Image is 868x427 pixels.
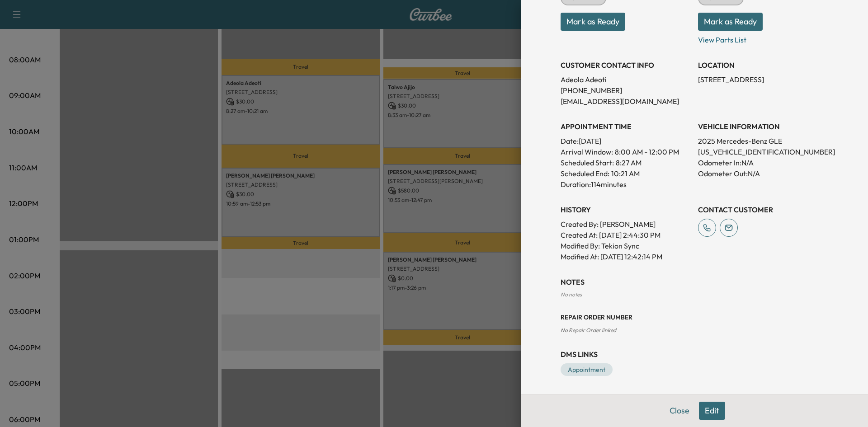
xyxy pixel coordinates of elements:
[561,219,691,230] p: Created By : [PERSON_NAME]
[699,402,725,420] button: Edit
[698,13,763,31] button: Mark as Ready
[561,121,691,132] h3: APPOINTMENT TIME
[561,136,691,146] p: Date: [DATE]
[561,146,691,157] p: Arrival Window:
[698,136,828,146] p: 2025 Mercedes-Benz GLE
[561,363,613,376] a: Appointment
[698,168,828,179] p: Odometer Out: N/A
[561,157,614,168] p: Scheduled Start:
[611,168,640,179] p: 10:21 AM
[561,313,828,322] h3: Repair Order number
[561,13,625,31] button: Mark as Ready
[698,121,828,132] h3: VEHICLE INFORMATION
[664,402,695,420] button: Close
[561,74,691,85] p: Adeola Adeoti
[616,157,642,168] p: 8:27 AM
[561,277,828,287] h3: NOTES
[561,240,691,251] p: Modified By : Tekion Sync
[561,291,828,298] div: No notes
[561,251,691,262] p: Modified At : [DATE] 12:42:14 PM
[698,204,828,215] h3: CONTACT CUSTOMER
[561,168,609,179] p: Scheduled End:
[698,31,828,45] p: View Parts List
[561,327,616,333] span: No Repair Order linked
[561,349,828,360] h3: DMS Links
[561,96,691,107] p: [EMAIL_ADDRESS][DOMAIN_NAME]
[698,146,828,157] p: [US_VEHICLE_IDENTIFICATION_NUMBER]
[615,146,679,157] span: 8:00 AM - 12:00 PM
[561,179,691,190] p: Duration: 114 minutes
[561,60,691,70] h3: CUSTOMER CONTACT INFO
[561,85,691,96] p: [PHONE_NUMBER]
[698,157,828,168] p: Odometer In: N/A
[561,230,691,240] p: Created At : [DATE] 2:44:30 PM
[698,60,828,70] h3: LOCATION
[698,74,828,85] p: [STREET_ADDRESS]
[561,204,691,215] h3: History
